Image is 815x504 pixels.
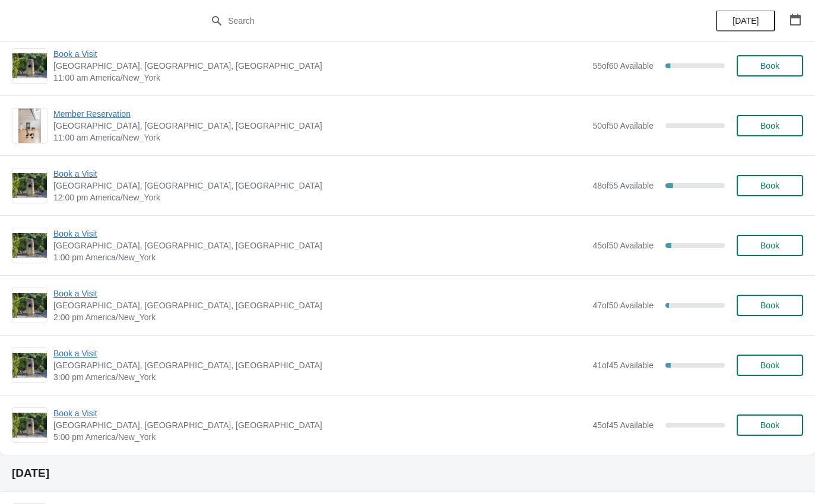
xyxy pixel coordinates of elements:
button: Book [737,295,803,316]
span: [GEOGRAPHIC_DATA], [GEOGRAPHIC_DATA], [GEOGRAPHIC_DATA] [53,419,586,431]
span: Book [760,420,779,430]
span: Book a Visit [53,407,586,419]
span: [GEOGRAPHIC_DATA], [GEOGRAPHIC_DATA], [GEOGRAPHIC_DATA] [53,180,586,192]
span: 5:00 pm America/New_York [53,431,586,443]
input: Search [227,10,611,31]
button: Book [737,115,803,136]
span: 11:00 am America/New_York [53,72,586,84]
span: 48 of 55 Available [592,181,654,190]
span: Book a Visit [53,288,586,299]
span: Book a Visit [53,347,586,359]
h2: [DATE] [12,467,803,479]
span: 45 of 45 Available [592,420,654,430]
span: Book [760,301,779,310]
span: 3:00 pm America/New_York [53,371,586,383]
span: [GEOGRAPHIC_DATA], [GEOGRAPHIC_DATA], [GEOGRAPHIC_DATA] [53,299,586,311]
img: Book a Visit | The Noguchi Museum, 33rd Road, Queens, NY, USA | 11:00 am America/New_York [12,53,47,78]
button: [DATE] [716,10,775,31]
span: 47 of 50 Available [592,301,654,310]
span: 55 of 60 Available [592,61,654,71]
span: Book a Visit [53,228,586,240]
img: Book a Visit | The Noguchi Museum, 33rd Road, Queens, NY, USA | 12:00 pm America/New_York [12,173,47,198]
span: [GEOGRAPHIC_DATA], [GEOGRAPHIC_DATA], [GEOGRAPHIC_DATA] [53,60,586,72]
span: 12:00 pm America/New_York [53,192,586,203]
span: [GEOGRAPHIC_DATA], [GEOGRAPHIC_DATA], [GEOGRAPHIC_DATA] [53,359,586,371]
button: Book [737,355,803,376]
img: Book a Visit | The Noguchi Museum, 33rd Road, Queens, NY, USA | 1:00 pm America/New_York [12,233,47,258]
span: [DATE] [732,16,759,25]
span: Book [760,121,779,130]
span: [GEOGRAPHIC_DATA], [GEOGRAPHIC_DATA], [GEOGRAPHIC_DATA] [53,240,586,251]
img: Member Reservation | The Noguchi Museum, 33rd Road, Queens, NY, USA | 11:00 am America/New_York [18,109,42,143]
span: Book a Visit [53,168,586,180]
span: Book [760,61,779,71]
span: [GEOGRAPHIC_DATA], [GEOGRAPHIC_DATA], [GEOGRAPHIC_DATA] [53,120,586,132]
img: Book a Visit | The Noguchi Museum, 33rd Road, Queens, NY, USA | 3:00 pm America/New_York [12,353,47,378]
span: Member Reservation [53,108,586,120]
button: Book [737,414,803,436]
span: 45 of 50 Available [592,241,654,250]
span: 50 of 50 Available [592,121,654,130]
img: Book a Visit | The Noguchi Museum, 33rd Road, Queens, NY, USA | 2:00 pm America/New_York [12,293,47,318]
img: Book a Visit | The Noguchi Museum, 33rd Road, Queens, NY, USA | 5:00 pm America/New_York [12,413,47,438]
span: 1:00 pm America/New_York [53,251,586,263]
button: Book [737,175,803,196]
span: Book [760,181,779,190]
span: Book [760,241,779,250]
button: Book [737,55,803,76]
span: 11:00 am America/New_York [53,132,586,143]
span: 2:00 pm America/New_York [53,311,586,323]
span: Book [760,361,779,370]
button: Book [737,235,803,256]
span: 41 of 45 Available [592,361,654,370]
span: Book a Visit [53,48,586,60]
